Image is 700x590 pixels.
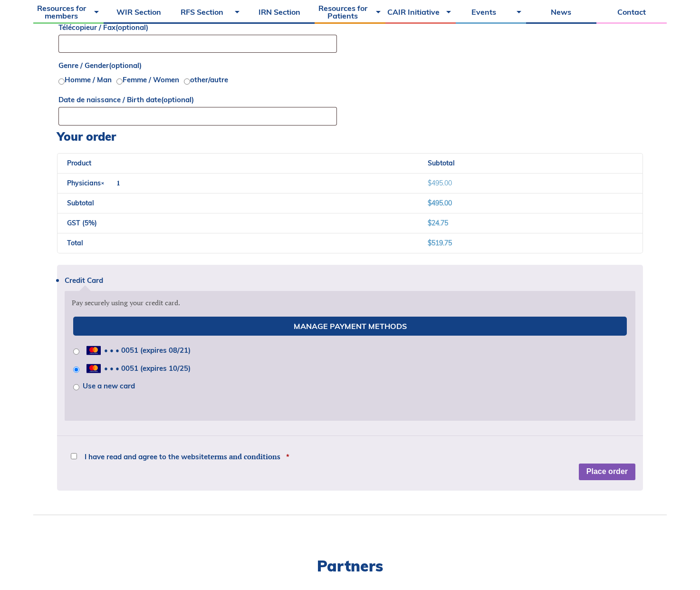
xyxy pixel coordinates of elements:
[58,58,337,73] label: Genre / Gender
[58,233,418,253] th: Total
[58,93,337,107] label: Date de naissance / Birth date
[71,453,77,459] input: I have read and agree to the websiteterms and conditions *
[428,179,452,187] bdi: 495.00
[58,213,418,233] th: GST (5%)
[65,75,112,84] label: Homme / Man
[428,219,448,227] span: 24.75
[73,317,627,336] a: Manage Payment Methods
[115,23,148,32] span: (optional)
[101,178,122,187] strong: × 1
[579,464,635,481] button: Place order
[58,173,418,193] td: Physicians
[123,75,179,84] label: Femme / Women
[190,75,228,84] label: other/autre
[72,298,629,308] p: Pay securely using your credit card.
[58,193,418,213] th: Subtotal
[428,239,432,247] span: $
[86,346,101,355] img: MasterCard
[161,95,194,104] span: (optional)
[109,61,142,70] span: (optional)
[33,558,667,573] h2: Partners
[86,364,101,373] img: MasterCard
[58,154,418,173] th: Product
[428,199,452,207] bdi: 495.00
[65,277,635,284] label: Credit Card
[428,199,432,207] span: $
[83,346,191,355] span: • • • 0051 (expires 08/21)
[83,364,191,373] span: • • • 0051 (expires 10/25)
[428,219,432,227] span: $
[208,452,280,461] a: terms and conditions
[428,179,432,187] span: $
[418,154,642,173] th: Subtotal
[85,453,280,460] span: I have read and agree to the website
[83,381,135,390] label: Use a new card
[428,239,452,247] bdi: 519.75
[57,130,643,144] h3: Your order
[58,20,337,35] label: Télécopieur / Fax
